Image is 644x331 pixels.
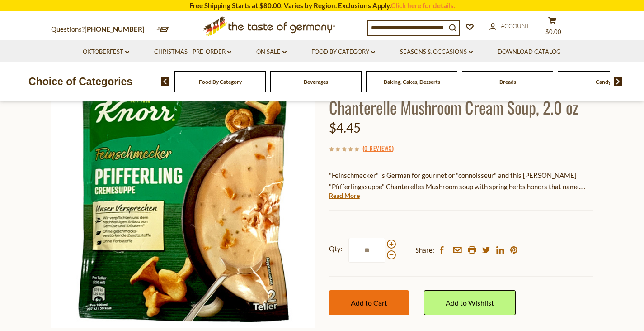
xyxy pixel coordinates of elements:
button: Add to Cart [329,290,409,315]
span: ( ) [362,144,394,153]
a: Food By Category [311,47,375,57]
span: Account [501,22,530,29]
a: Click here for details. [391,1,455,10]
a: Candy [596,78,611,85]
a: Breads [499,78,516,85]
img: Knorr Pfifferlingssuppe Gourmet Chanterelle Mushroom Cream Soup, 2.0 oz [51,63,315,328]
a: Food By Category [199,78,242,85]
p: Questions? [51,24,151,35]
a: Read More [329,191,360,200]
strong: Qty: [329,243,343,254]
button: $0.00 [539,16,566,39]
a: On Sale [256,47,287,57]
p: "Feinschmecker" is German for gourmet or "connoisseur" and this [PERSON_NAME] "Pfifferlingssuppe"... [329,170,593,192]
a: Oktoberfest [83,47,129,57]
a: 0 Reviews [364,144,392,154]
a: Beverages [304,78,328,85]
a: Baking, Cakes, Desserts [384,78,440,85]
a: Add to Wishlist [424,290,516,315]
a: Seasons & Occasions [400,47,473,57]
span: Add to Cart [351,298,387,307]
a: [PHONE_NUMBER] [85,25,145,33]
img: previous arrow [161,77,169,86]
a: Download Catalog [498,47,561,57]
input: Qty: [348,238,385,263]
span: $0.00 [545,28,561,35]
h1: [PERSON_NAME] Pfifferlingssuppe Gourmet Chanterelle Mushroom Cream Soup, 2.0 oz [329,77,593,117]
span: Share: [415,245,434,256]
img: next arrow [614,77,622,86]
a: Christmas - PRE-ORDER [154,47,231,57]
a: Account [489,21,530,31]
span: $4.45 [329,120,361,135]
